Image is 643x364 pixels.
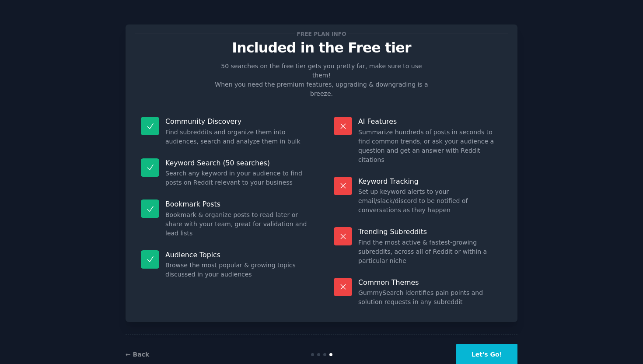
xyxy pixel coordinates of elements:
[165,158,309,168] p: Keyword Search (50 searches)
[165,210,309,238] dd: Bookmark & organize posts to read later or share with your team, great for validation and lead lists
[165,250,309,259] p: Audience Topics
[211,62,432,98] p: 50 searches on the free tier gets you pretty far, make sure to use them! When you need the premiu...
[165,169,309,187] dd: Search any keyword in your audience to find posts on Reddit relevant to your business
[358,177,502,186] p: Keyword Tracking
[165,261,309,279] dd: Browse the most popular & growing topics discussed in your audiences
[126,351,149,358] a: ← Back
[165,199,309,209] p: Bookmark Posts
[358,117,502,126] p: AI Features
[295,29,348,38] span: Free plan info
[358,288,502,307] dd: GummySearch identifies pain points and solution requests in any subreddit
[165,128,309,146] dd: Find subreddits and organize them into audiences, search and analyze them in bulk
[358,278,502,287] p: Common Themes
[358,187,502,215] dd: Set up keyword alerts to your email/slack/discord to be notified of conversations as they happen
[135,40,508,56] p: Included in the Free tier
[358,238,502,266] dd: Find the most active & fastest-growing subreddits, across all of Reddit or within a particular niche
[358,128,502,164] dd: Summarize hundreds of posts in seconds to find common trends, or ask your audience a question and...
[165,117,309,126] p: Community Discovery
[358,227,502,236] p: Trending Subreddits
